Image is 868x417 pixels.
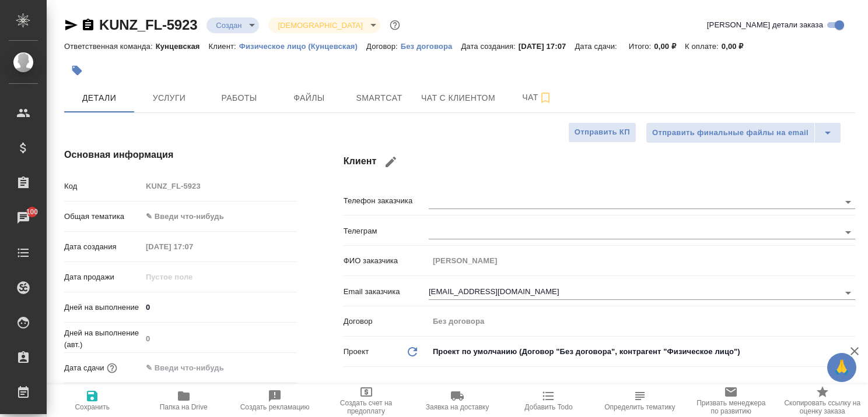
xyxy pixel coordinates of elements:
[351,91,407,105] span: Smartcat
[47,384,138,417] button: Сохранить
[64,181,142,192] p: Код
[209,42,239,51] p: Клиент:
[629,42,654,51] p: Итого:
[64,58,90,83] button: Добавить тэг
[429,252,855,269] input: Пустое поле
[575,126,630,139] span: Отправить КП
[75,403,110,411] span: Сохранить
[141,91,197,105] span: Услуги
[421,91,495,105] span: Чат с клиентом
[344,255,429,267] p: ФИО заказчика
[366,42,401,51] p: Договор:
[344,225,429,237] p: Телеграм
[412,384,503,417] button: Заявка на доставку
[138,384,229,417] button: Папка на Drive
[212,20,245,30] button: Создан
[707,19,823,31] span: [PERSON_NAME] детали заказа
[652,126,808,140] span: Отправить финальные файлы на email
[229,384,320,417] button: Создать рекламацию
[240,403,310,411] span: Создать рекламацию
[64,42,156,51] p: Ответственная команда:
[160,403,208,411] span: Папка на Drive
[142,178,297,195] input: Пустое поле
[401,41,461,51] a: Без договора
[832,355,852,380] span: 🙏
[344,195,429,207] p: Телефон заказчика
[64,211,142,222] p: Общая тематика
[685,42,722,51] p: К оплате:
[784,399,861,415] span: Скопировать ссылку на оценку заказа
[64,362,104,374] p: Дата сдачи
[594,384,685,417] button: Определить тематику
[146,211,283,222] div: ✎ Введи что-нибудь
[840,224,856,241] button: Open
[142,330,297,347] input: Пустое поле
[64,148,297,162] h4: Основная информация
[503,384,594,417] button: Добавить Todo
[239,42,366,51] p: Физическое лицо (Кунцевская)
[206,17,259,33] div: Создан
[99,17,197,33] a: KUNZ_FL-5923
[344,346,369,358] p: Проект
[3,203,44,232] a: 100
[281,91,337,105] span: Файлы
[509,90,565,105] span: Чат
[104,361,120,376] button: Если добавить услуги и заполнить их объемом, то дата рассчитается автоматически
[64,241,142,253] p: Дата создания
[327,399,404,415] span: Создать счет на предоплату
[646,122,815,143] button: Отправить финальные файлы на email
[142,238,244,255] input: Пустое поле
[777,384,868,417] button: Скопировать ссылку на оценку заказа
[568,122,636,143] button: Отправить КП
[685,384,776,417] button: Призвать менеджера по развитию
[64,327,142,351] p: Дней на выполнение (авт.)
[211,91,267,105] span: Работы
[426,403,489,411] span: Заявка на доставку
[64,271,142,283] p: Дата продажи
[71,91,127,105] span: Детали
[722,42,752,51] p: 0,00 ₽
[344,286,429,298] p: Email заказчика
[344,148,855,176] h4: Клиент
[344,316,429,327] p: Договор
[692,399,769,415] span: Призвать менеджера по развитию
[320,384,411,417] button: Создать счет на предоплату
[156,42,209,51] p: Кунцевская
[827,353,856,382] button: 🙏
[840,194,856,210] button: Open
[387,17,402,33] button: Доп статусы указывают на важность/срочность заказа
[268,17,380,33] div: Создан
[64,18,78,32] button: Скопировать ссылку для ЯМессенджера
[81,18,95,32] button: Скопировать ссылку
[142,207,297,227] div: ✎ Введи что-нибудь
[142,299,297,316] input: ✎ Введи что-нибудь
[64,302,142,313] p: Дней на выполнение
[575,42,619,51] p: Дата сдачи:
[524,403,572,411] span: Добавить Todo
[538,91,552,105] svg: Подписаться
[142,359,244,376] input: ✎ Введи что-нибудь
[461,42,518,51] p: Дата создания:
[654,42,685,51] p: 0,00 ₽
[646,122,841,143] div: split button
[274,20,366,30] button: [DEMOGRAPHIC_DATA]
[519,42,575,51] p: [DATE] 17:07
[604,403,675,411] span: Определить тематику
[429,313,855,330] input: Пустое поле
[239,41,366,51] a: Физическое лицо (Кунцевская)
[19,206,45,218] span: 100
[401,42,461,51] p: Без договора
[429,342,855,362] div: Проект по умолчанию (Договор "Без договора", контрагент "Физическое лицо")
[840,285,856,301] button: Open
[142,268,244,285] input: Пустое поле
